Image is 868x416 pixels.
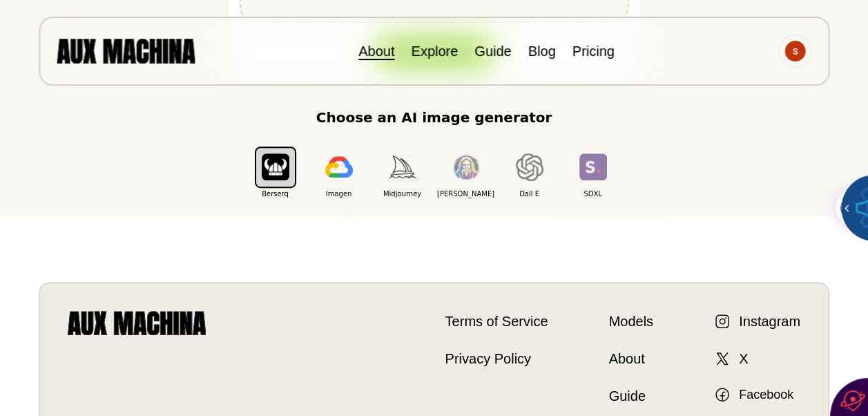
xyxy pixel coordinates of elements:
[474,44,511,59] a: Guide
[609,311,653,332] a: Models
[498,189,561,199] span: Dall E
[316,107,552,128] p: Choose an AI image generator
[579,153,607,180] img: SDXL
[609,348,653,369] a: About
[262,153,289,180] img: Berserq
[389,155,416,178] img: Midjourney
[714,311,800,332] a: Instagram
[244,189,307,199] span: Berserq
[714,348,748,369] a: X
[516,153,543,181] img: Dall E
[452,154,480,180] img: Leonardo
[57,39,195,63] img: AUX MACHINA
[307,189,371,199] span: Imagen
[371,189,434,199] span: Midjourney
[445,311,548,332] a: Terms of Service
[561,189,625,199] span: SDXL
[411,44,458,59] a: Explore
[445,348,548,369] a: Privacy Policy
[528,44,556,59] a: Blog
[714,386,793,404] a: Facebook
[358,44,394,59] a: About
[714,386,731,403] img: Facebook
[572,44,615,59] a: Pricing
[784,41,805,62] img: Avatar
[714,313,731,330] img: Instagram
[325,156,353,178] img: Imagen
[434,189,498,199] span: [PERSON_NAME]
[714,350,731,367] img: X
[609,386,653,406] a: Guide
